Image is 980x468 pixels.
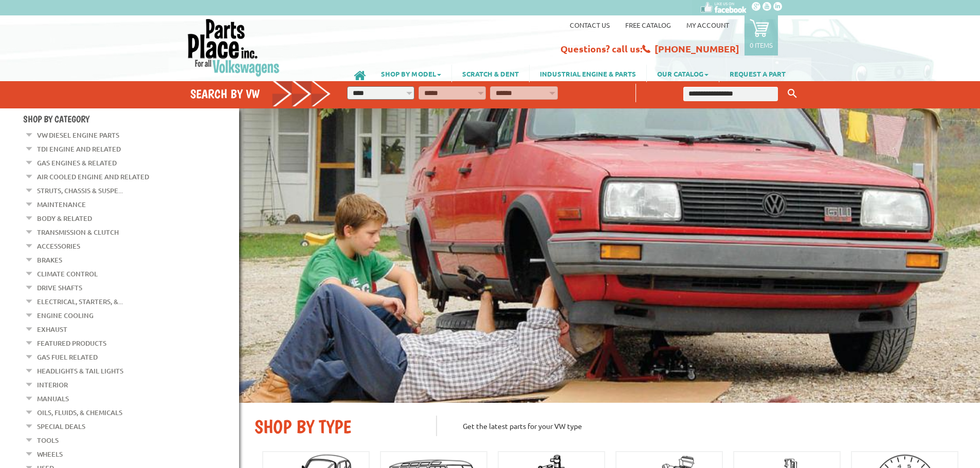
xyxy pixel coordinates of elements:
[37,239,80,253] a: Accessories
[37,128,119,142] a: VW Diesel Engine Parts
[37,170,149,183] a: Air Cooled Engine and Related
[37,447,63,461] a: Wheels
[37,323,67,336] a: Exhaust
[37,378,68,391] a: Interior
[37,156,117,170] a: Gas Engines & Related
[190,86,331,101] h4: Search by VW
[23,114,239,124] h4: Shop By Category
[37,184,123,197] a: Struts, Chassis & Suspe...
[37,336,106,350] a: Featured Products
[686,21,729,29] a: My Account
[436,416,965,436] p: Get the latest parts for your VW type
[37,420,85,433] a: Special Deals
[371,65,451,82] a: SHOP BY MODEL
[570,21,610,29] a: Contact us
[187,18,281,77] img: Parts Place Inc!
[37,253,62,267] a: Brakes
[785,85,800,102] button: Keyword Search
[37,392,69,405] a: Manuals
[255,416,421,438] h2: SHOP BY TYPE
[647,65,719,82] a: OUR CATALOG
[37,350,98,364] a: Gas Fuel Related
[37,434,59,447] a: Tools
[239,108,980,403] img: First slide [900x500]
[37,364,123,378] a: Headlights & Tail Lights
[37,142,121,156] a: TDI Engine and Related
[37,281,82,294] a: Drive Shafts
[37,226,119,239] a: Transmission & Clutch
[37,295,123,308] a: Electrical, Starters, &...
[37,198,86,211] a: Maintenance
[625,21,671,29] a: Free Catalog
[745,15,778,55] a: 0 items
[750,41,773,49] p: 0 items
[452,65,529,82] a: SCRATCH & DENT
[37,406,122,419] a: Oils, Fluids, & Chemicals
[37,267,98,280] a: Climate Control
[530,65,646,82] a: INDUSTRIAL ENGINE & PARTS
[37,212,92,225] a: Body & Related
[719,65,796,82] a: REQUEST A PART
[37,309,94,322] a: Engine Cooling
